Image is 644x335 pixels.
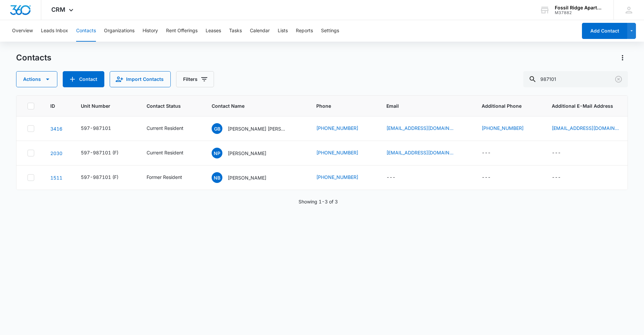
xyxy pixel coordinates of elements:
span: Contact Status [147,102,186,109]
button: Rent Offerings [166,20,198,42]
button: Leads Inbox [41,20,68,42]
button: Calendar [250,20,270,42]
button: History [143,20,158,42]
div: Current Resident [147,149,183,156]
div: Contact Status - Former Resident - Select to Edit Field [147,174,194,182]
div: Additional E-Mail Address - agarza8800@gmail.com - Select to Edit Field [552,125,631,133]
p: [PERSON_NAME] [228,174,266,181]
div: Contact Name - Nicholas Bradford - Select to Edit Field [212,172,278,183]
div: Former Resident [147,174,182,181]
p: Showing 1-3 of 3 [299,198,338,205]
span: Phone [316,102,361,109]
div: Phone - (925) 719-0387 - Select to Edit Field [316,149,370,157]
p: [PERSON_NAME] [228,150,266,157]
div: Unit Number - 597-987101 (F) - Select to Edit Field [81,149,130,157]
button: Actions [16,71,57,87]
a: [PHONE_NUMBER] [316,174,358,181]
span: Additional Phone [482,102,536,109]
button: Lists [278,20,288,42]
button: Import Contacts [110,71,171,87]
div: Unit Number - 597-987101 (F) - Select to Edit Field [81,174,130,182]
div: --- [552,174,561,182]
a: [EMAIL_ADDRESS][DOMAIN_NAME] [386,149,453,156]
a: Navigate to contact details page for Gabriel Beckman Nedela, Amanda Garza [50,126,62,132]
div: --- [482,174,491,182]
span: Email [386,102,456,109]
div: Unit Number - 597-987101 - Select to Edit Field [81,125,123,133]
div: Additional E-Mail Address - - Select to Edit Field [552,174,573,182]
div: --- [552,149,561,157]
button: Overview [12,20,33,42]
div: Email - nickionperalta@yahoo.com - Select to Edit Field [386,149,466,157]
div: Email - gabrielnedela23@gmail.com - Select to Edit Field [386,125,466,133]
a: [PHONE_NUMBER] [482,125,524,132]
span: ID [50,102,55,109]
div: Contact Status - Current Resident - Select to Edit Field [147,149,196,157]
button: Reports [296,20,313,42]
div: account name [555,5,604,10]
h1: Contacts [16,53,51,63]
a: [EMAIL_ADDRESS][DOMAIN_NAME] [552,125,619,132]
div: Phone - (970) 632-3289 - Select to Edit Field [316,125,370,133]
span: NB [212,172,222,183]
a: [PHONE_NUMBER] [316,149,358,156]
span: Additional E-Mail Address [552,102,631,109]
div: 597-987101 [81,125,111,132]
span: Unit Number [81,102,130,109]
a: [EMAIL_ADDRESS][DOMAIN_NAME] [386,125,453,132]
button: Organizations [104,20,135,42]
div: Additional Phone - (956) 440-5903 - Select to Edit Field [482,125,536,133]
p: [PERSON_NAME] [PERSON_NAME], [PERSON_NAME] [228,125,288,132]
div: 597-987101 (F) [81,149,118,156]
span: NP [212,148,222,158]
div: Additional E-Mail Address - - Select to Edit Field [552,149,573,157]
button: Contacts [76,20,96,42]
button: Tasks [229,20,242,42]
div: Current Resident [147,125,183,132]
span: Contact Name [212,102,290,109]
div: 597-987101 (F) [81,174,118,181]
button: Add Contact [582,23,627,39]
button: Clear [613,74,624,85]
div: Contact Status - Current Resident - Select to Edit Field [147,125,196,133]
a: Navigate to contact details page for Nicholas Peralta [50,150,62,156]
a: Navigate to contact details page for Nicholas Bradford [50,175,62,181]
button: Add Contact [63,71,104,87]
button: Filters [176,71,214,87]
button: Leases [206,20,221,42]
div: --- [386,174,395,182]
div: --- [482,149,491,157]
div: Contact Name - Nicholas Peralta - Select to Edit Field [212,148,278,158]
div: Additional Phone - - Select to Edit Field [482,149,503,157]
input: Search Contacts [523,71,628,87]
span: GB [212,123,222,134]
div: Additional Phone - - Select to Edit Field [482,174,503,182]
div: Contact Name - Gabriel Beckman Nedela, Amanda Garza - Select to Edit Field [212,123,300,134]
a: [PHONE_NUMBER] [316,125,358,132]
div: Phone - (740) 974-0124 - Select to Edit Field [316,174,370,182]
div: Email - - Select to Edit Field [386,174,408,182]
span: CRM [51,6,65,13]
button: Actions [617,52,628,63]
button: Settings [321,20,339,42]
div: account id [555,10,604,15]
